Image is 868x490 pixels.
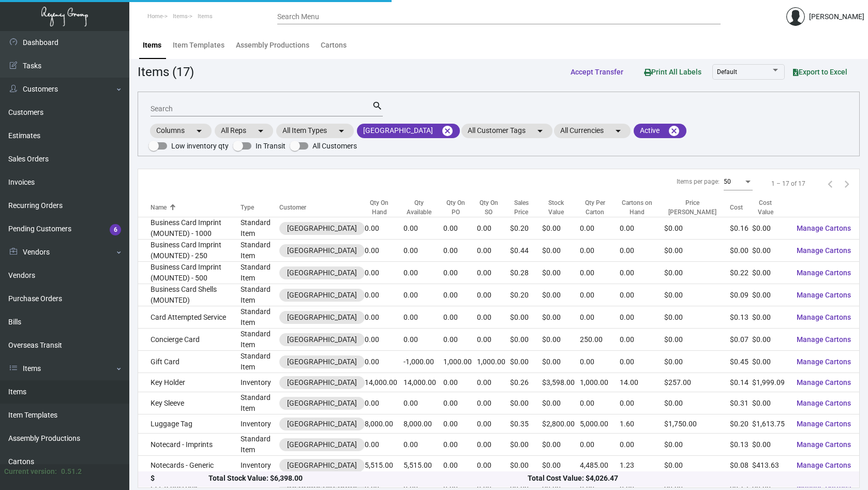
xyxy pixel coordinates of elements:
mat-icon: arrow_drop_down [612,125,624,137]
div: Type [241,203,279,212]
div: Qty Per Carton [580,198,610,217]
td: $0.00 [664,262,730,284]
td: Standard Item [241,329,279,351]
td: 4,485.00 [580,456,620,475]
span: All Customers [312,140,357,152]
div: Items (17) [138,63,194,81]
td: Business Card Imprint (MOUNTED) - 250 [138,240,241,262]
div: Sales Price [510,198,542,217]
td: $1,613.75 [752,414,788,434]
td: 0.00 [443,217,477,240]
td: 0.00 [580,217,620,240]
td: 0.00 [403,284,443,306]
td: 5,515.00 [403,456,443,475]
td: $0.00 [542,284,580,306]
td: 0.00 [620,262,664,284]
div: [GEOGRAPHIC_DATA] [287,460,357,471]
td: Standard Item [241,434,279,456]
td: 0.00 [580,240,620,262]
div: [PERSON_NAME] [809,11,864,22]
div: Item Templates [173,40,225,51]
button: Manage Cartons [788,414,859,433]
td: Inventory [241,373,279,392]
td: $2,800.00 [542,414,580,434]
th: Customer [279,198,365,217]
td: Business Card Imprint (MOUNTED) - 1000 [138,217,241,240]
mat-select: Items per page: [724,179,753,186]
div: [GEOGRAPHIC_DATA] [287,419,357,429]
img: admin@bootstrapmaster.com [786,7,805,26]
td: $0.20 [510,217,542,240]
td: $0.00 [664,240,730,262]
td: 0.00 [403,262,443,284]
td: 1.23 [620,456,664,475]
td: 0.00 [443,240,477,262]
mat-icon: arrow_drop_down [193,125,205,137]
div: Cost Value [752,198,779,217]
button: Next page [839,175,855,192]
td: $0.00 [510,456,542,475]
button: Manage Cartons [788,435,859,454]
mat-chip: All Currencies [554,124,631,138]
td: $0.00 [664,392,730,414]
td: 0.00 [365,329,403,351]
td: $0.09 [730,284,752,306]
div: Qty Per Carton [580,198,620,217]
span: Manage Cartons [797,224,851,232]
mat-chip: Active [634,124,686,138]
td: $1,750.00 [664,414,730,434]
div: [GEOGRAPHIC_DATA] [287,439,357,450]
td: $0.00 [542,306,580,329]
mat-chip: All Customer Tags [461,124,552,138]
span: Export to Excel [793,68,847,76]
td: 0.00 [620,284,664,306]
div: [GEOGRAPHIC_DATA] [287,357,357,367]
td: $0.00 [752,306,788,329]
td: 0.00 [365,217,403,240]
td: $0.28 [510,262,542,284]
td: Notecards - Generic [138,456,241,475]
td: 1,000.00 [477,351,510,373]
div: Qty On SO [477,198,510,217]
td: Business Card Imprint (MOUNTED) - 500 [138,262,241,284]
td: 0.00 [580,284,620,306]
td: $0.13 [730,434,752,456]
div: [GEOGRAPHIC_DATA] [287,290,357,301]
td: $0.00 [752,240,788,262]
td: 14,000.00 [403,373,443,392]
td: $0.07 [730,329,752,351]
button: Manage Cartons [788,373,859,392]
td: $0.00 [510,329,542,351]
td: $0.00 [664,217,730,240]
button: Manage Cartons [788,219,859,237]
td: $0.00 [730,240,752,262]
td: Business Card Shells (MOUNTED) [138,284,241,306]
td: $0.44 [510,240,542,262]
td: Inventory [241,414,279,434]
td: 0.00 [477,414,510,434]
button: Manage Cartons [788,456,859,474]
div: Qty Available [403,198,443,217]
td: $0.00 [664,351,730,373]
td: 0.00 [580,392,620,414]
td: $0.22 [730,262,752,284]
td: $0.00 [542,351,580,373]
div: Items per page: [677,177,720,186]
button: Print All Labels [636,62,710,81]
td: $0.00 [542,329,580,351]
div: [GEOGRAPHIC_DATA] [287,398,357,409]
td: 0.00 [365,434,403,456]
div: [GEOGRAPHIC_DATA] [287,268,357,278]
td: 0.00 [477,392,510,414]
span: Manage Cartons [797,440,851,449]
td: $0.00 [542,240,580,262]
td: Standard Item [241,262,279,284]
span: Manage Cartons [797,246,851,255]
td: $0.00 [664,434,730,456]
td: $0.00 [510,306,542,329]
button: Manage Cartons [788,352,859,371]
td: 0.00 [403,392,443,414]
div: Qty On PO [443,198,477,217]
div: [GEOGRAPHIC_DATA] [287,245,357,256]
td: 0.00 [365,240,403,262]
